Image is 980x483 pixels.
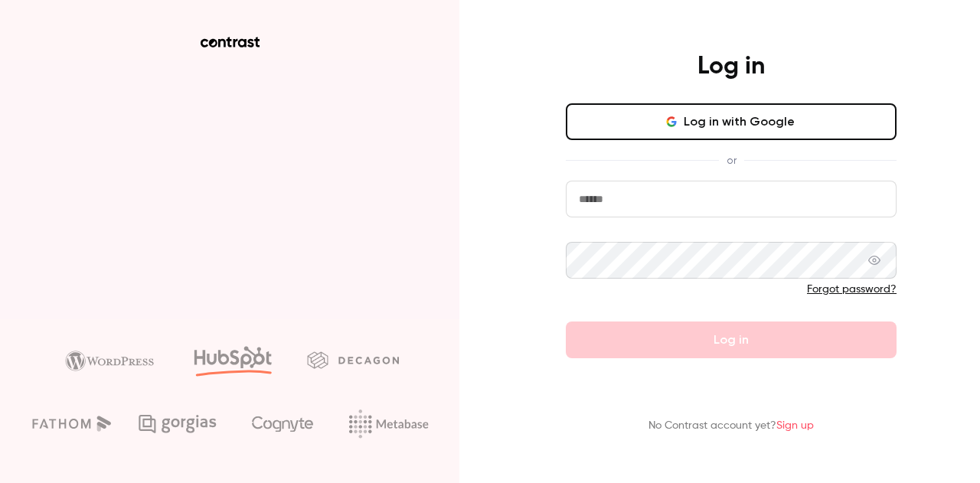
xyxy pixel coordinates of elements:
img: decagon [307,351,399,368]
button: Log in with Google [566,103,897,140]
span: or [719,152,744,168]
h4: Log in [697,51,765,82]
a: Sign up [776,420,814,431]
p: No Contrast account yet? [648,418,814,434]
a: Forgot password? [807,284,897,295]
